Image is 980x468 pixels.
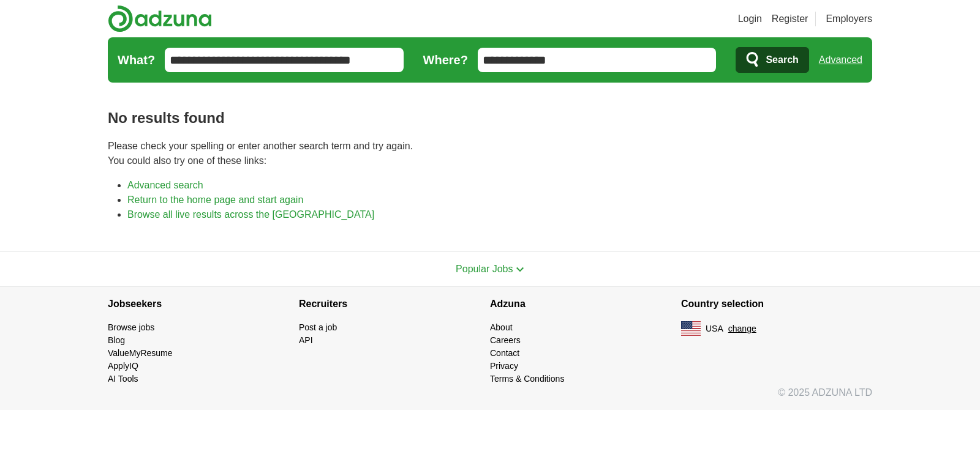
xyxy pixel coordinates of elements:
a: Browse all live results across the [GEOGRAPHIC_DATA] [127,209,374,220]
a: API [299,335,313,345]
a: AI Tools [108,374,138,384]
span: USA [706,322,723,335]
label: Where? [423,51,468,69]
h4: Country selection [681,287,872,321]
a: Terms & Conditions [490,374,564,384]
a: Register [772,12,809,26]
a: Login [738,12,762,26]
a: Post a job [299,322,337,332]
label: What? [118,51,155,69]
a: Careers [490,335,521,345]
img: toggle icon [516,267,524,272]
a: Browse jobs [108,322,154,332]
a: Return to the home page and start again [127,195,303,205]
a: Advanced [819,48,862,72]
a: Advanced search [127,180,203,190]
a: About [490,322,513,332]
a: Blog [108,335,125,345]
a: ApplyIQ [108,361,138,371]
a: Contact [490,348,519,358]
a: ValueMyResume [108,348,173,358]
a: Employers [826,12,872,26]
img: US flag [681,321,701,336]
span: Search [766,48,798,72]
button: change [728,322,756,335]
p: Please check your spelling or enter another search term and try again. You could also try one of ... [108,139,872,168]
h1: No results found [108,107,872,129]
span: Popular Jobs [456,264,513,274]
button: Search [736,47,809,73]
div: © 2025 ADZUNA LTD [98,385,882,410]
img: Adzuna logo [108,5,212,32]
a: Privacy [490,361,518,371]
